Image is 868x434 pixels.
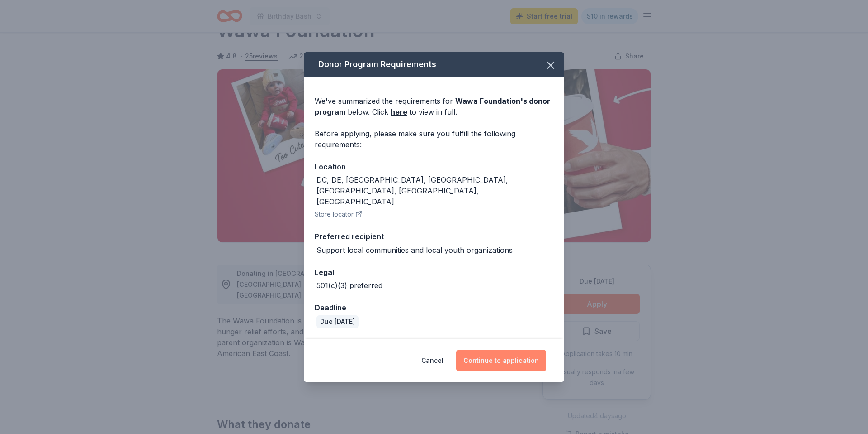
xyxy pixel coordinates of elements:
a: here [391,106,407,117]
div: DC, DE, [GEOGRAPHIC_DATA], [GEOGRAPHIC_DATA], [GEOGRAPHIC_DATA], [GEOGRAPHIC_DATA], [GEOGRAPHIC_D... [316,174,553,207]
div: We've summarized the requirements for below. Click to view in full. [315,96,553,117]
div: Donor Program Requirements [304,52,564,77]
div: Preferred recipient [315,231,553,242]
div: Due [DATE] [316,315,359,328]
div: Deadline [315,302,553,313]
button: Store locator [315,209,363,220]
div: Before applying, please make sure you fulfill the following requirements: [315,128,553,150]
div: Legal [315,266,553,278]
div: Support local communities and local youth organizations [316,245,513,256]
button: Continue to application [456,350,546,371]
button: Cancel [421,350,443,371]
div: 501(c)(3) preferred [316,280,382,291]
div: Location [315,161,553,173]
